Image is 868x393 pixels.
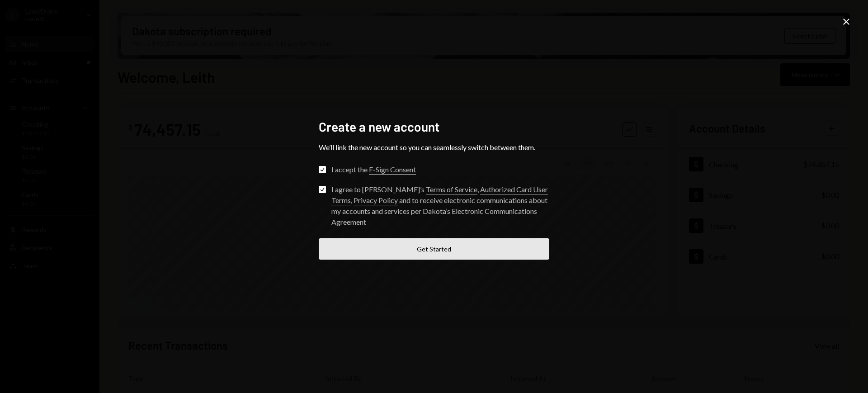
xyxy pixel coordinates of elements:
div: I accept the [331,164,416,175]
a: Privacy Policy [354,196,398,205]
div: We’ll link the new account so you can seamlessly switch between them. [319,143,549,152]
button: I agree to [PERSON_NAME]’s Terms of Service, Authorized Card User Terms, Privacy Policy and to re... [319,186,326,193]
h2: Create a new account [319,118,549,136]
a: Authorized Card User Terms [331,185,548,205]
a: Terms of Service [426,185,477,194]
a: E-Sign Consent [369,165,416,175]
button: Get Started [319,238,549,260]
button: I accept the E-Sign Consent [319,166,326,173]
div: I agree to [PERSON_NAME]’s , , and to receive electronic communications about my accounts and ser... [331,184,549,227]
